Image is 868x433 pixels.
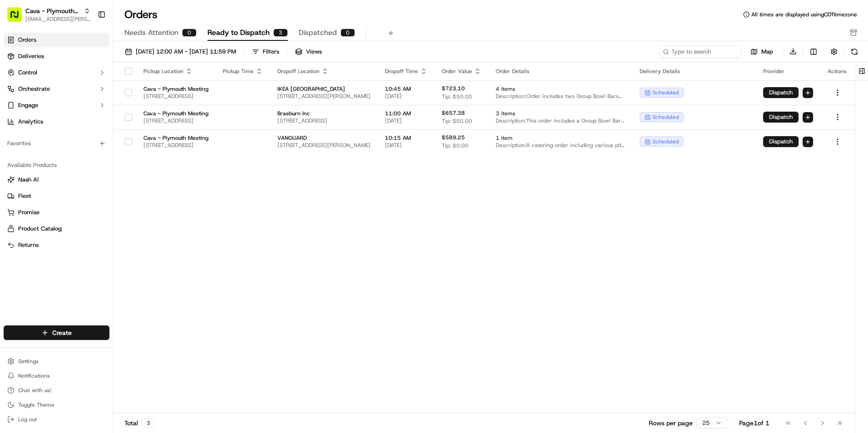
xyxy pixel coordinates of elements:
[124,7,158,22] h1: Orders
[385,93,427,100] span: [DATE]
[182,29,197,37] div: 0
[277,93,370,100] span: [STREET_ADDRESS][PERSON_NAME]
[306,48,322,56] span: Views
[248,45,283,58] button: Filters
[9,87,25,103] img: 1736555255976-a54dd68f-1ca7-489b-9aae-adbdc363a1c4
[340,29,355,37] div: 0
[143,85,208,93] span: Cava - Plymouth Meeting
[9,118,61,125] div: Past conversations
[659,45,741,58] input: Type to search
[127,165,146,172] span: [DATE]
[25,6,80,15] button: Cava - Plymouth Meeting
[496,142,625,149] span: Description: A catering order including various pita packs: Crispy Falafel, Greek Chicken, Spicy ...
[496,85,625,93] span: 4 items
[652,89,679,96] span: scheduled
[9,132,24,147] img: Liam S.
[751,11,857,18] span: All times are displayed using CDT timezone
[273,29,288,37] div: 3
[18,208,39,216] span: Promise
[442,118,472,125] span: Tip: $50.00
[28,141,74,148] span: [PERSON_NAME]
[640,68,749,75] div: Delivery Details
[652,113,679,121] span: scheduled
[496,93,625,100] span: Description: Order includes two Group Bowl Bars with Grilled Chicken and two Group Bowl Bars with...
[299,27,337,38] span: Dispatched
[739,418,769,428] div: Page 1 of 1
[4,136,109,151] div: Favorites
[86,203,146,212] span: API Documentation
[385,142,427,149] span: [DATE]
[75,141,79,148] span: •
[4,399,109,411] button: Toggle Theme
[18,36,36,44] span: Orders
[4,158,109,172] div: Available Products
[143,93,208,100] span: [STREET_ADDRESS]
[28,165,120,172] span: [PERSON_NAME] [PERSON_NAME]
[18,203,69,212] span: Knowledge Base
[5,199,73,216] a: 📗Knowledge Base
[848,45,861,58] button: Refresh
[4,82,109,96] button: Orchestrate
[4,114,109,129] a: Analytics
[385,85,427,93] span: 10:45 AM
[291,45,326,58] button: Views
[277,117,370,124] span: [STREET_ADDRESS]
[41,96,125,103] div: We're available if you need us!
[442,93,472,100] span: Tip: $50.00
[25,15,90,23] span: [EMAIL_ADDRESS][PERSON_NAME][DOMAIN_NAME]
[7,176,106,184] a: Nash AI
[496,68,625,75] div: Order Details
[18,141,25,148] img: 1736555255976-a54dd68f-1ca7-489b-9aae-adbdc363a1c4
[18,401,54,408] span: Toggle Theme
[18,225,62,233] span: Product Catalog
[18,176,39,184] span: Nash AI
[442,134,465,141] span: $589.25
[4,172,109,187] button: Nash AI
[277,134,370,142] span: VANGUARD
[136,48,236,56] span: [DATE] 12:00 AM - [DATE] 11:59 PM
[4,325,109,340] button: Create
[142,418,155,428] div: 3
[143,68,208,75] div: Pickup Location
[263,48,279,56] div: Filters
[141,116,165,127] button: See all
[18,52,44,60] span: Deliveries
[143,134,208,142] span: Cava - Plymouth Meeting
[763,87,799,98] button: Dispatch
[763,112,799,123] button: Dispatch
[90,225,110,232] span: Pylon
[143,117,208,124] span: [STREET_ADDRESS]
[4,65,109,80] button: Control
[745,46,779,57] button: Map
[4,238,109,252] button: Returns
[4,4,94,25] button: Cava - Plymouth Meeting[EMAIL_ADDRESS][PERSON_NAME][DOMAIN_NAME]
[828,68,848,75] div: Actions
[19,87,35,103] img: 5e9a9d7314ff4150bce227a61376b483.jpg
[4,413,109,426] button: Log out
[442,68,481,75] div: Order Value
[4,221,109,236] button: Product Catalog
[277,85,370,93] span: IKEA [GEOGRAPHIC_DATA]
[64,225,110,232] a: Powered byPylon
[442,85,465,92] span: $723.10
[223,68,263,75] div: Pickup Time
[121,45,240,58] button: [DATE] 12:00 AM - [DATE] 11:59 PM
[385,110,427,117] span: 11:00 AM
[18,118,43,126] span: Analytics
[496,117,625,124] span: Description: This order includes a Group Bowl Bar with Grilled Chicken (2x) and a Group Bowl Bar ...
[277,110,370,117] span: Braeburn Inc
[7,225,106,233] a: Product Catalog
[4,369,109,382] button: Notifications
[18,416,37,423] span: Log out
[277,68,370,75] div: Dropoff Location
[761,48,773,56] span: Map
[9,9,27,27] img: Nash
[4,33,109,47] a: Orders
[9,36,165,51] p: Welcome 👋
[4,98,109,113] button: Engage
[385,68,427,75] div: Dropoff Time
[763,136,799,147] button: Dispatch
[4,49,109,64] a: Deliveries
[124,418,155,428] div: Total
[77,204,84,211] div: 💻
